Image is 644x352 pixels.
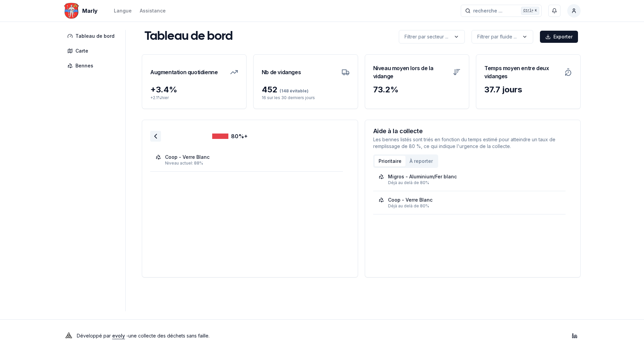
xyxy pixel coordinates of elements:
span: Tableau de bord [75,33,115,39]
div: 452 [262,84,350,95]
p: Filtrer par secteur ... [405,33,448,40]
a: Coop - Verre BlancNiveau actuel: 88% [156,154,337,166]
button: recherche ...Ctrl+K [461,5,542,17]
a: Marly [63,7,100,15]
p: Les bennes listés sont triés en fonction du temps estimé pour atteindre un taux de remplissage de... [373,136,573,150]
h3: Niveau moyen lors de la vidange [373,63,449,82]
a: Carte [63,45,121,57]
div: Coop - Verre Blanc [165,154,210,160]
span: (148 évitable) [278,88,309,93]
p: 16 sur les 30 derniers jours [262,95,350,100]
a: Bennes [63,60,121,72]
p: Développé par - une collecte des déchets sans faille . [77,331,210,341]
img: Evoly Logo [63,330,74,341]
a: Tableau de bord [63,30,121,42]
a: evoly [112,333,125,339]
span: Marly [82,7,98,15]
div: Migros - Aluminium/Fer blanc [388,173,457,180]
div: Déjà au delà de 80% [388,180,560,185]
a: Migros - Aluminium/Fer blancDéjà au delà de 80% [379,173,560,185]
h3: Aide à la collecte [373,128,573,134]
div: Langue [114,7,132,14]
h1: Tableau de bord [144,30,233,43]
button: Prioritaire [375,156,406,167]
div: Coop - Verre Blanc [388,197,432,203]
div: 37.7 jours [484,84,572,95]
h3: Nb de vidanges [262,63,301,82]
button: label [472,30,533,43]
div: Niveau actuel: 88% [165,160,337,166]
span: Bennes [75,62,93,69]
button: À reporter [406,156,437,167]
p: + 2.1 % hier [150,95,238,100]
p: Filtrer par fluide ... [477,33,517,40]
a: Assistance [140,7,166,15]
button: Langue [114,7,132,15]
img: Marly Logo [63,3,79,19]
h3: Augmentation quotidienne [150,63,218,82]
a: Coop - Verre BlancDéjà au delà de 80% [379,197,560,209]
div: 80%+ [212,132,248,140]
button: label [399,30,465,43]
span: Carte [75,48,88,54]
h3: Temps moyen entre deux vidanges [484,63,560,82]
div: 73.2 % [373,84,461,95]
div: Déjà au delà de 80% [388,203,560,209]
span: recherche ... [473,7,503,14]
div: + 3.4 % [150,84,238,95]
button: Exporter [540,31,578,43]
